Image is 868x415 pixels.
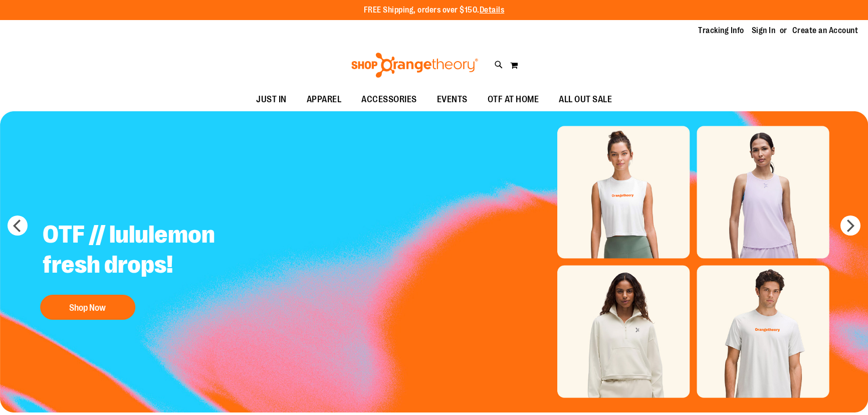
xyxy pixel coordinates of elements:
h2: OTF // lululemon fresh drops! [35,212,284,290]
span: ALL OUT SALE [559,88,612,111]
span: EVENTS [437,88,468,111]
a: Create an Account [792,25,858,36]
span: APPAREL [307,88,342,111]
a: Details [480,6,505,15]
button: prev [8,216,28,236]
button: next [840,216,860,236]
img: Shop Orangetheory [350,53,480,78]
button: Shop Now [40,295,135,320]
p: FREE Shipping, orders over $150. [364,5,505,16]
a: OTF // lululemon fresh drops! Shop Now [35,212,284,325]
span: OTF AT HOME [488,88,539,111]
a: Tracking Info [698,25,744,36]
a: Sign In [752,25,776,36]
span: JUST IN [256,88,287,111]
span: ACCESSORIES [361,88,417,111]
